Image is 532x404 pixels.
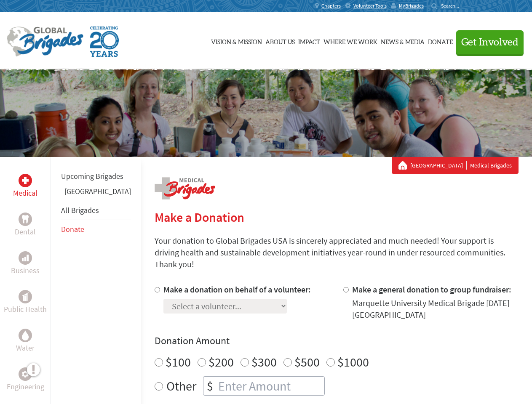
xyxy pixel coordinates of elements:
label: $100 [166,354,191,370]
div: Medical [19,174,32,187]
div: Business [19,251,32,265]
label: Make a donation on behalf of a volunteer: [163,284,311,295]
img: Engineering [22,371,29,377]
a: Donate [428,20,453,62]
a: [GEOGRAPHIC_DATA] [410,161,467,170]
img: Global Brigades Celebrating 20 Years [90,27,119,57]
label: Other [166,376,196,396]
div: Dental [19,213,32,226]
input: Search... [441,3,465,9]
span: Volunteer Tools [353,3,387,9]
li: Donate [61,220,131,239]
div: Water [19,329,32,342]
label: $1000 [337,354,369,370]
img: Dental [22,215,29,223]
li: Panama [61,186,131,201]
img: Medical [22,177,29,184]
a: DentalDental [15,213,36,238]
a: Upcoming Brigades [61,171,123,181]
a: Vision & Mission [211,20,262,62]
span: Chapters [321,3,341,9]
label: $500 [294,354,320,370]
li: All Brigades [61,201,131,220]
img: Water [22,330,29,340]
label: $300 [251,354,277,370]
a: About Us [265,20,295,62]
a: MedicalMedical [13,174,37,199]
img: Business [22,255,29,261]
div: Marquette University Medical Brigade [DATE] [GEOGRAPHIC_DATA] [352,297,519,321]
li: Upcoming Brigades [61,167,131,186]
p: Public Health [4,303,47,315]
a: News & Media [381,20,425,62]
p: Dental [15,226,36,238]
span: MyBrigades [399,3,424,9]
div: Medical Brigades [398,161,512,170]
img: logo-medical.png [155,177,215,199]
a: All Brigades [61,205,99,215]
img: Public Health [22,292,29,301]
span: Get Involved [461,37,519,48]
a: Donate [61,224,84,234]
h4: Donation Amount [155,334,519,348]
p: Engineering [7,381,44,393]
a: Public HealthPublic Health [4,290,47,315]
a: [GEOGRAPHIC_DATA] [64,186,131,196]
a: Where We Work [323,20,377,62]
button: Get Involved [456,30,524,54]
p: Medical [13,187,37,199]
div: Public Health [19,290,32,303]
input: Enter Amount [217,377,324,395]
a: Impact [298,20,320,62]
label: Make a general donation to group fundraiser: [352,284,511,295]
label: $200 [209,354,234,370]
a: WaterWater [16,329,35,354]
p: Your donation to Global Brigades USA is sincerely appreciated and much needed! Your support is dr... [155,235,519,270]
h2: Make a Donation [155,210,519,225]
a: BusinessBusiness [11,251,40,276]
div: $ [203,377,217,395]
a: EngineeringEngineering [7,367,44,393]
img: Global Brigades Logo [7,27,83,57]
p: Water [16,342,35,354]
div: Engineering [19,367,32,381]
p: Business [11,265,40,276]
